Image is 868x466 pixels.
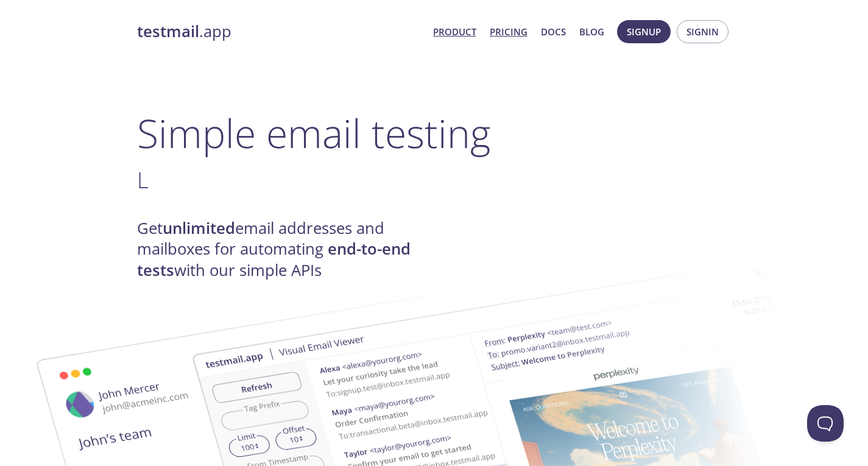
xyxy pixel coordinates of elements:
[137,238,411,280] strong: end-to-end tests
[137,164,149,195] span: L
[137,21,199,42] strong: testmail
[433,24,476,40] a: Product
[137,21,423,42] a: testmail.app
[627,24,661,40] span: Signup
[137,110,732,157] h1: Simple email testing
[579,24,604,40] a: Blog
[686,24,719,40] span: Signin
[677,20,729,43] button: Signin
[617,20,671,43] button: Signup
[541,24,566,40] a: Docs
[137,218,434,281] h4: Get email addresses and mailboxes for automating with our simple APIs
[163,217,235,239] strong: unlimited
[490,24,528,40] a: Pricing
[807,405,844,442] iframe: Help Scout Beacon - Open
